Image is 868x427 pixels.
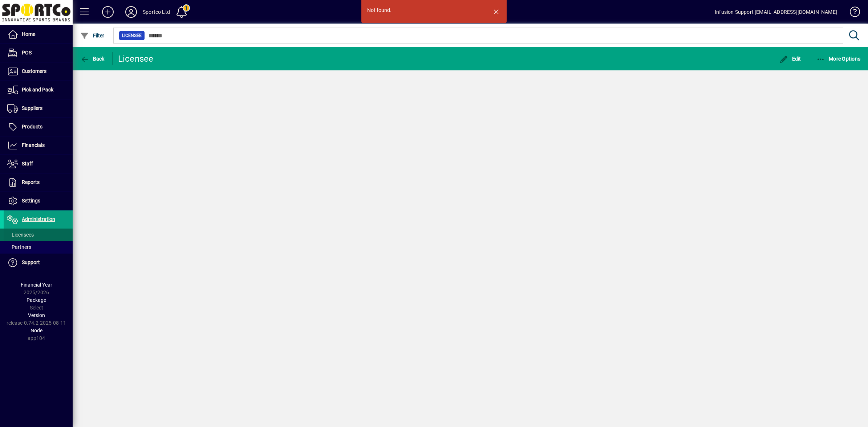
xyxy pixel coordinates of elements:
[27,297,46,303] span: Package
[4,192,73,210] a: Settings
[119,5,143,19] button: Profile
[22,68,46,74] span: Customers
[4,136,73,155] a: Financials
[4,241,73,253] a: Partners
[816,56,861,62] span: More Options
[22,142,45,148] span: Financials
[118,53,154,65] div: Licensee
[4,155,73,173] a: Staff
[7,232,34,238] span: Licensees
[4,44,73,62] a: POS
[779,56,801,62] span: Edit
[715,6,837,18] div: Infusion Support [EMAIL_ADDRESS][DOMAIN_NAME]
[22,105,42,111] span: Suppliers
[844,1,859,25] a: Knowledge Base
[4,99,73,118] a: Suppliers
[80,56,105,62] span: Back
[815,52,863,65] button: More Options
[4,118,73,136] a: Products
[22,198,40,204] span: Settings
[143,6,170,18] div: Sportco Ltd
[22,259,40,265] span: Support
[22,31,35,37] span: Home
[4,254,73,272] a: Support
[7,244,31,250] span: Partners
[4,229,73,241] a: Licensees
[22,50,32,56] span: POS
[22,87,53,93] span: Pick and Pack
[22,161,33,167] span: Staff
[22,216,55,222] span: Administration
[78,52,106,65] button: Back
[4,25,73,44] a: Home
[22,124,42,130] span: Products
[80,33,105,38] span: Filter
[4,173,73,192] a: Reports
[31,328,42,333] span: Node
[28,312,45,318] span: Version
[73,52,113,65] app-page-header-button: Back
[21,282,52,288] span: Financial Year
[22,179,40,185] span: Reports
[122,32,142,39] span: Licensee
[4,62,73,81] a: Customers
[4,81,73,99] a: Pick and Pack
[778,52,803,65] button: Edit
[96,5,119,19] button: Add
[78,29,106,42] button: Filter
